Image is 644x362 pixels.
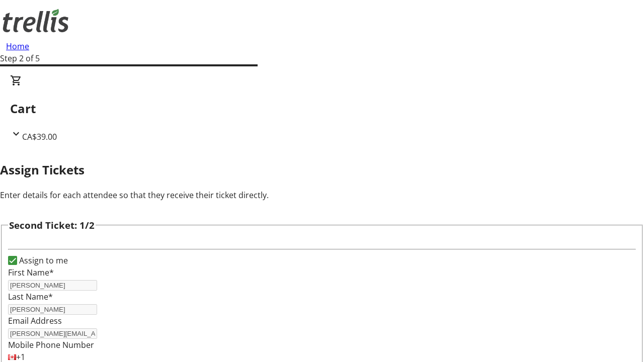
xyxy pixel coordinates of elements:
h2: Cart [10,100,634,118]
label: Assign to me [17,254,68,266]
span: CA$39.00 [22,131,57,142]
label: Last Name* [8,291,53,302]
h3: Second Ticket: 1/2 [9,218,95,232]
label: First Name* [8,267,54,278]
label: Email Address [8,315,62,326]
label: Mobile Phone Number [8,339,94,350]
div: CartCA$39.00 [10,74,634,143]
